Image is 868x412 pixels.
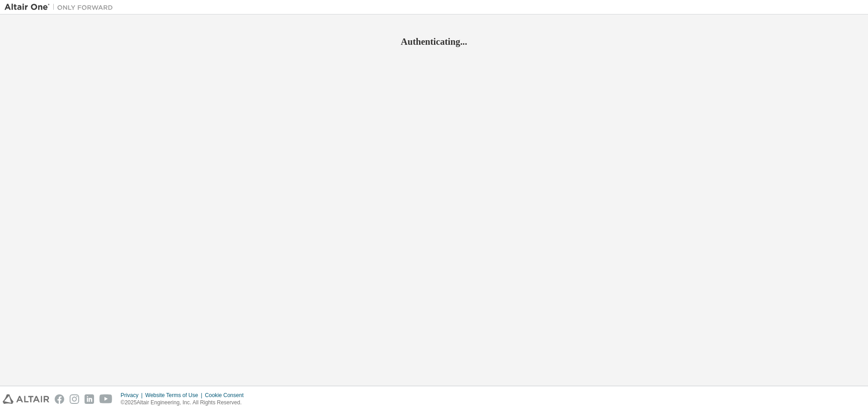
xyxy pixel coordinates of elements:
p: © 2025 Altair Engineering, Inc. All Rights Reserved. [121,399,249,407]
h2: Authenticating... [5,36,863,47]
img: Altair One [5,3,118,12]
img: altair_logo.svg [3,394,49,404]
img: linkedin.svg [85,394,94,404]
div: Website Terms of Use [145,392,205,399]
div: Cookie Consent [205,392,249,399]
img: youtube.svg [99,394,113,404]
img: facebook.svg [55,394,64,404]
div: Privacy [121,392,145,399]
img: instagram.svg [70,394,79,404]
